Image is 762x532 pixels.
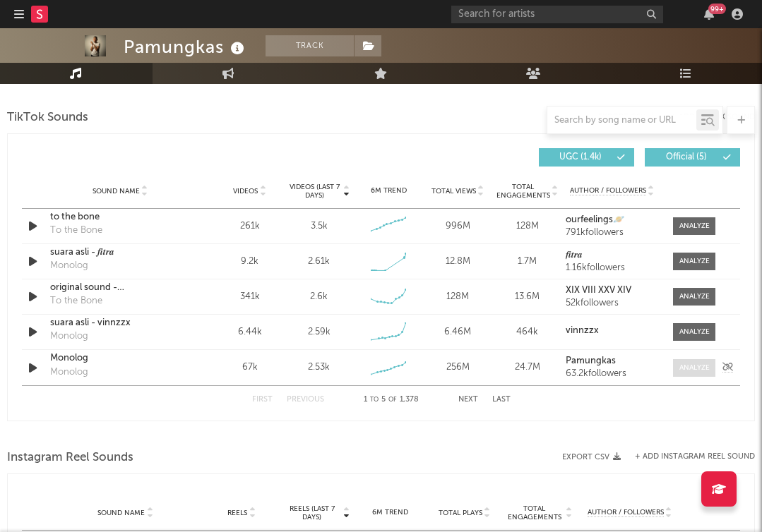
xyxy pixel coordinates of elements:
div: To the Bone [50,294,102,308]
div: 341k [219,290,281,304]
div: 1.7M [496,255,558,269]
div: 2.61k [308,255,330,269]
button: Next [458,396,478,404]
div: 6.46M [427,325,489,339]
strong: 𝒇𝒊𝒕𝒓𝒂 [566,250,583,260]
button: Previous [287,396,324,404]
div: 13.6M [496,290,558,304]
a: suara asli - vinnzzx [50,316,191,330]
div: 2.53k [308,361,330,375]
input: Search by song name or URL [547,115,696,126]
span: Sound Name [97,509,145,517]
div: Pamungkas [124,35,248,59]
div: 63.2k followers [566,369,659,379]
div: 9.2k [219,255,281,269]
div: 791k followers [566,228,659,238]
button: Track [266,35,354,56]
div: To the Bone [50,224,102,238]
div: 6.44k [219,325,281,339]
div: 128M [427,290,489,304]
div: Monolog [50,330,88,344]
a: suara asli - 𝒇𝒊𝒕𝒓𝒂 [50,246,191,260]
strong: ourfeelings🪐 [566,215,624,224]
button: Official(5) [645,148,740,167]
div: Monolog [50,365,88,380]
a: original sound - [PERSON_NAME] [50,281,191,295]
div: 2.59k [308,325,331,339]
button: UGC(1.4k) [539,148,634,167]
div: 464k [496,325,558,339]
span: UGC ( 1.4k ) [548,153,613,162]
div: 256M [427,361,489,375]
div: + Add Instagram Reel Sound [621,453,755,461]
span: Official ( 5 ) [654,153,719,162]
strong: Pamungkas [566,356,616,365]
span: Total Engagements [505,504,564,521]
span: to [370,397,379,403]
a: 𝒇𝒊𝒕𝒓𝒂 [566,250,659,260]
button: Last [492,396,511,404]
span: Videos [233,187,258,195]
a: Monolog [50,351,191,365]
span: of [388,397,397,403]
div: 99 + [708,4,726,14]
div: 996M [427,219,489,234]
input: Search for artists [451,6,663,23]
button: + Add Instagram Reel Sound [635,453,755,461]
a: XIX VIII XXV XIV [566,286,659,296]
span: Author / Followers [588,508,664,517]
div: 3.5k [311,219,328,234]
span: Instagram Reel Sounds [7,449,133,466]
span: Sound Name [93,187,140,195]
a: vinnzzx [566,326,659,336]
a: Pamungkas [566,356,659,366]
span: Reels [227,509,247,517]
span: Author / Followers [570,186,646,195]
div: 6M Trend [357,507,424,518]
div: 1 5 1,378 [352,392,430,409]
span: Total Plays [439,509,482,517]
button: 99+ [704,8,714,20]
span: Reels (last 7 days) [282,504,341,521]
span: Total Engagements [496,183,549,200]
div: 2.6k [310,290,328,304]
strong: vinnzzx [566,326,599,335]
div: 128M [496,219,558,234]
strong: XIX VIII XXV XIV [566,286,631,295]
a: to the bone [50,210,191,224]
div: 67k [219,361,281,375]
div: 261k [219,219,281,234]
span: Total Views [431,187,476,195]
div: 24.7M [496,361,558,375]
div: 1.16k followers [566,263,659,273]
div: 52k followers [566,298,659,308]
div: 12.8M [427,255,489,269]
span: Videos (last 7 days) [288,183,342,200]
button: Export CSV [562,453,621,461]
div: 6M Trend [357,186,419,196]
button: First [252,396,273,404]
a: ourfeelings🪐 [566,215,659,225]
div: Monolog [50,259,88,273]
